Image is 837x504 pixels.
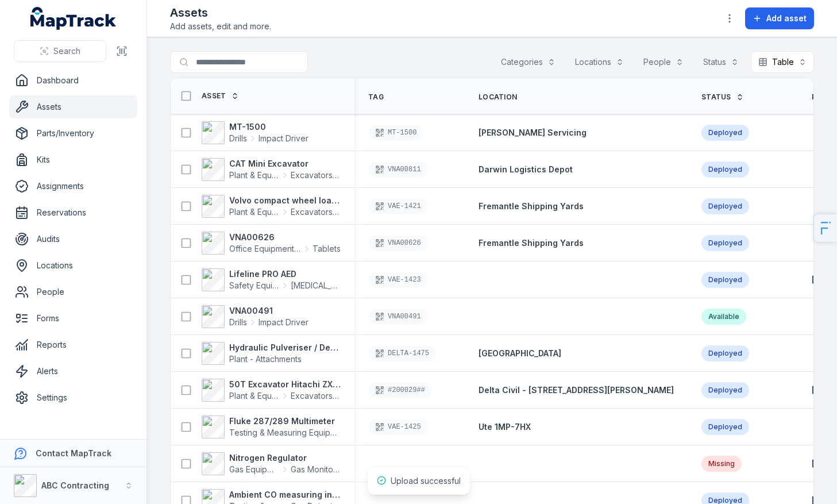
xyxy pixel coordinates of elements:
a: Parts/Inventory [9,122,137,145]
a: 50T Excavator Hitachi ZX350Plant & EquipmentExcavators & Plant [202,379,341,402]
div: VNA00491 [368,309,428,325]
span: [PERSON_NAME] Servicing [479,128,587,137]
strong: Contact MapTrack [36,448,111,458]
strong: CAT Mini Excavator [229,158,341,170]
a: VNA00626Office Equipment & ITTablets [202,232,341,255]
a: [PERSON_NAME] Servicing [479,127,587,138]
a: Nitrogen RegulatorGas EquipmentGas Monitors - Methane [202,452,341,475]
div: DELTA-1475 [368,345,436,361]
div: Deployed [701,235,749,251]
span: Drills [229,133,247,144]
a: Hydraulic Pulveriser / Demolition ShearPlant - Attachments [202,342,341,365]
strong: Fluke 287/289 Multimeter [229,415,341,427]
span: Tag [368,93,384,102]
a: CAT Mini ExcavatorPlant & EquipmentExcavators & Plant [202,158,341,181]
a: Volvo compact wheel loaderPlant & EquipmentExcavators & Plant [202,195,341,218]
a: Alerts [9,360,137,383]
a: [GEOGRAPHIC_DATA] [479,348,561,359]
button: Locations [568,51,631,73]
span: Upload successful [391,476,461,486]
strong: Nitrogen Regulator [229,452,341,464]
a: Status [701,93,744,102]
span: Plant - Attachments [229,354,302,364]
strong: 50T Excavator Hitachi ZX350 [229,379,341,390]
span: Gas Equipment [229,464,279,475]
span: Delta Civil - [STREET_ADDRESS][PERSON_NAME] [479,385,674,395]
a: Fremantle Shipping Yards [479,201,584,212]
span: [GEOGRAPHIC_DATA] [479,348,561,358]
a: Locations [9,254,137,277]
span: Impact Driver [259,133,308,144]
div: Deployed [701,382,749,398]
div: VNA00626 [368,235,428,251]
span: Search [53,45,80,57]
a: Asset [202,91,239,101]
span: Location [479,93,517,102]
span: Impact Driver [259,317,308,328]
a: Kits [9,148,137,171]
span: Fremantle Shipping Yards [479,238,584,248]
button: Categories [493,51,563,73]
a: Delta Civil - [STREET_ADDRESS][PERSON_NAME] [479,384,674,396]
span: Plant & Equipment [229,390,279,402]
a: Forms [9,307,137,330]
div: Deployed [701,198,749,214]
a: Reports [9,333,137,356]
span: Gas Monitors - Methane [291,464,341,475]
span: Excavators & Plant [291,170,341,181]
a: Assignments [9,175,137,198]
span: Safety Equipment [229,280,279,291]
button: Status [696,51,746,73]
strong: Volvo compact wheel loader [229,195,341,206]
strong: MT-1500 [229,121,308,133]
a: Darwin Logistics Depot [479,164,573,175]
a: Reservations [9,201,137,224]
a: Settings [9,386,137,409]
a: Assets [9,95,137,118]
strong: ABC Contracting [41,480,109,490]
strong: VNA00491 [229,305,308,317]
a: Audits [9,228,137,251]
a: Ute 1MP-7HX [479,421,531,433]
a: Dashboard [9,69,137,92]
div: VAE-1423 [368,272,428,288]
div: #200029## [368,382,432,398]
span: Office Equipment & IT [229,243,301,255]
span: Status [701,93,731,102]
span: Fremantle Shipping Yards [479,201,584,211]
span: [MEDICAL_DATA] [291,280,341,291]
button: People [636,51,691,73]
div: Deployed [701,272,749,288]
span: Excavators & Plant [291,390,341,402]
span: Add assets, edit and more. [170,21,271,32]
strong: Ambient CO measuring instrument [229,489,341,501]
h2: Assets [170,5,271,21]
div: Deployed [701,345,749,361]
div: VNA00811 [368,161,428,178]
div: Deployed [701,419,749,435]
span: Excavators & Plant [291,206,341,218]
a: Lifeline PRO AEDSafety Equipment[MEDICAL_DATA] [202,268,341,291]
span: Plant & Equipment [229,170,279,181]
div: Deployed [701,161,749,178]
div: Missing [701,456,742,472]
div: MT-1500 [368,125,423,141]
span: Darwin Logistics Depot [479,164,573,174]
span: Drills [229,317,247,328]
button: Table [751,51,814,73]
span: Add asset [766,13,807,24]
div: VAE-1425 [368,419,428,435]
a: VNA00491DrillsImpact Driver [202,305,308,328]
div: VAE-1421 [368,198,428,214]
span: Testing & Measuring Equipment [229,428,349,437]
span: Plant & Equipment [229,206,279,218]
a: MT-1500DrillsImpact Driver [202,121,308,144]
strong: Lifeline PRO AED [229,268,341,280]
a: MapTrack [30,7,117,30]
a: People [9,280,137,303]
a: Fremantle Shipping Yards [479,237,584,249]
a: Fluke 287/289 MultimeterTesting & Measuring Equipment [202,415,341,438]
div: Deployed [701,125,749,141]
button: Add asset [745,7,814,29]
strong: Hydraulic Pulveriser / Demolition Shear [229,342,341,353]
